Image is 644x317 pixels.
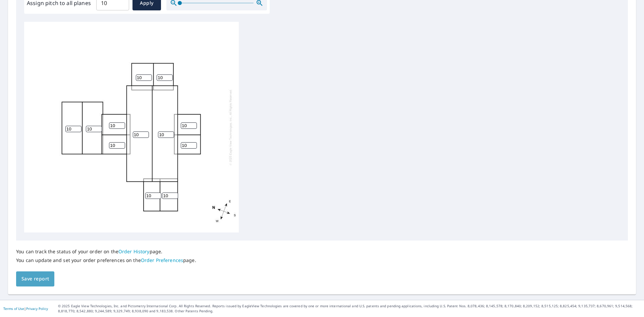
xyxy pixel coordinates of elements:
a: Privacy Policy [26,306,48,311]
a: Order History [118,248,150,255]
button: Save report [16,271,54,286]
p: You can track the status of your order on the page. [16,249,196,255]
a: Order Preferences [141,257,183,263]
p: © 2025 Eagle View Technologies, Inc. and Pictometry International Corp. All Rights Reserved. Repo... [58,304,641,314]
p: You can update and set your order preferences on the page. [16,257,196,263]
a: Terms of Use [3,306,24,311]
p: | [3,307,48,311]
span: Save report [21,275,49,283]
